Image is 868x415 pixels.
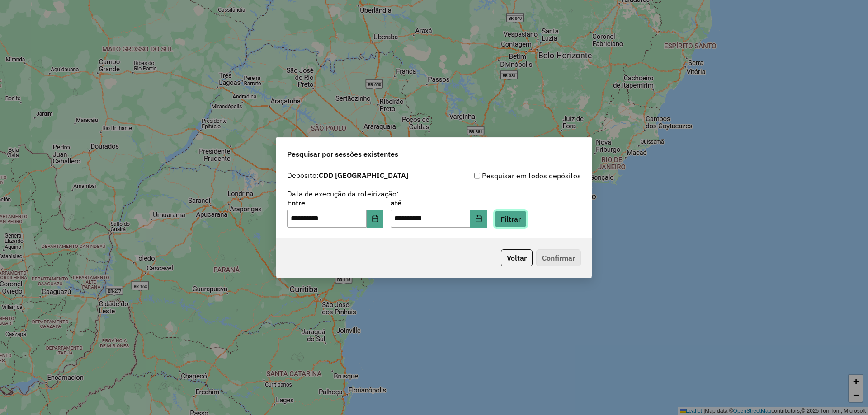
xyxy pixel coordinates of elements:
label: até [391,197,487,208]
button: Voltar [501,249,533,266]
strong: CDD [GEOGRAPHIC_DATA] [319,171,408,180]
span: Pesquisar por sessões existentes [287,149,398,159]
button: Choose Date [367,210,384,228]
label: Depósito: [287,170,408,181]
label: Entre [287,197,383,208]
label: Data de execução da roteirização: [287,188,399,199]
button: Choose Date [470,210,487,228]
button: Filtrar [495,210,527,228]
div: Pesquisar em todos depósitos [434,170,581,181]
